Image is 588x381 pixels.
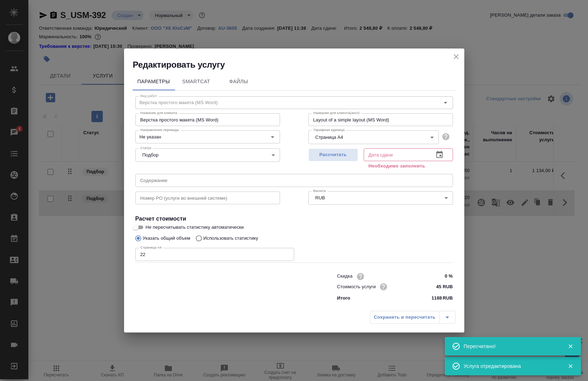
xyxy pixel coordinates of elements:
div: RUB [308,191,453,205]
p: Использовать статистику [203,235,258,242]
h4: Расчет стоимости [135,215,453,223]
span: Параметры [137,77,171,86]
span: Рассчитать [312,151,354,159]
input: ✎ Введи что-нибудь [426,271,453,282]
input: ✎ Введи что-нибудь [426,282,453,292]
button: Закрыть [563,363,578,369]
div: Пересчитано! [464,343,557,350]
p: 1188 [431,295,442,302]
p: RUB [443,295,453,302]
button: Рассчитать [308,148,358,161]
h2: Редактировать услугу [133,59,464,70]
span: Файлы [222,77,256,86]
span: Не пересчитывать статистику автоматически [146,224,244,231]
p: Указать общий объем [143,235,190,242]
button: Закрыть [563,343,578,349]
p: Необходимо заполнить [369,163,448,170]
p: Скидка [337,273,353,280]
span: SmartCat [179,77,213,86]
div: Подбор [135,148,280,162]
p: Стоимость услуги [337,283,376,290]
p: Итого [337,295,350,302]
button: Страница А4 [313,134,345,140]
button: close [451,51,461,62]
div: Услуга отредактирована [464,363,557,370]
div: Страница А4 [308,130,439,144]
div: split button [370,311,455,324]
button: Open [268,132,278,142]
button: RUB [313,195,327,201]
button: Подбор [140,152,161,158]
